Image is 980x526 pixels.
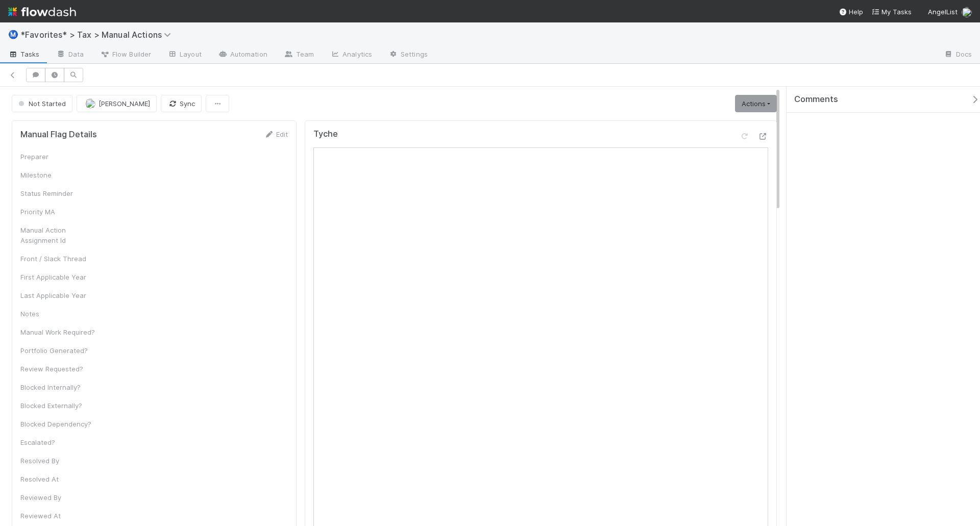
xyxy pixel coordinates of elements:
div: Priority MA [20,207,97,217]
button: Sync [161,95,202,112]
span: Comments [794,94,838,105]
div: Portfolio Generated? [20,345,97,356]
a: Analytics [322,47,380,63]
h5: Tyche [313,129,338,139]
div: Help [839,7,863,17]
span: My Tasks [871,8,912,16]
a: My Tasks [871,7,912,17]
span: [PERSON_NAME] [99,99,150,108]
a: Edit [264,130,288,138]
div: Manual Action Assignment Id [20,225,97,245]
div: Status Reminder [20,188,97,198]
div: Blocked Externally? [20,400,97,411]
a: Actions [735,95,777,112]
div: Preparer [20,152,97,162]
img: avatar_711f55b7-5a46-40da-996f-bc93b6b86381.png [85,98,95,109]
div: Resolved At [20,474,97,484]
a: Team [276,47,322,63]
div: Escalated? [20,437,97,447]
span: Ⓜ️ [8,30,18,39]
a: Docs [936,47,980,63]
div: Last Applicable Year [20,290,97,300]
a: Automation [210,47,276,63]
div: Blocked Internally? [20,382,97,392]
button: [PERSON_NAME] [77,95,157,112]
a: Layout [159,47,210,63]
img: avatar_04ed6c9e-3b93-401c-8c3a-8fad1b1fc72c.png [962,7,972,17]
div: Blocked Dependency? [20,419,97,429]
div: Review Requested? [20,364,97,374]
span: Flow Builder [100,49,151,59]
div: Notes [20,309,97,319]
h5: Manual Flag Details [20,130,97,140]
a: Data [48,47,92,63]
span: Tasks [8,49,40,59]
div: Reviewed By [20,492,97,503]
a: Flow Builder [92,47,159,63]
img: logo-inverted-e16ddd16eac7371096b0.svg [8,3,76,20]
a: Settings [380,47,436,63]
span: AngelList [928,8,958,16]
div: Milestone [20,170,97,180]
div: Resolved By [20,456,97,466]
span: *Favorites* > Tax > Manual Actions [20,30,176,40]
div: First Applicable Year [20,272,97,282]
div: Reviewed At [20,511,97,521]
div: Manual Work Required? [20,327,97,337]
div: Front / Slack Thread [20,254,97,264]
